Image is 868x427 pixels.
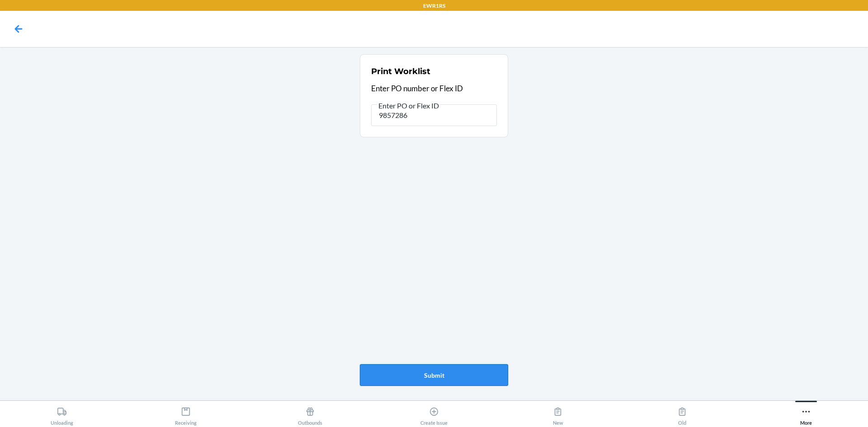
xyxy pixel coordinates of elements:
button: Create Issue [372,401,496,426]
span: Enter PO or Flex ID [377,101,440,110]
button: New [496,401,620,426]
button: Outbounds [248,401,372,426]
div: Create Issue [420,403,448,426]
div: Old [677,403,687,426]
h2: Print Worklist [371,66,430,77]
input: Enter PO or Flex ID [371,104,497,126]
div: Unloading [51,403,73,426]
div: New [553,403,563,426]
button: Submit [360,364,508,386]
div: More [800,403,812,426]
button: Old [620,401,744,426]
div: Receiving [175,403,197,426]
p: Enter PO number or Flex ID [371,83,497,94]
div: Outbounds [298,403,322,426]
p: EWR1RS [423,2,445,10]
button: Receiving [124,401,248,426]
button: More [744,401,868,426]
